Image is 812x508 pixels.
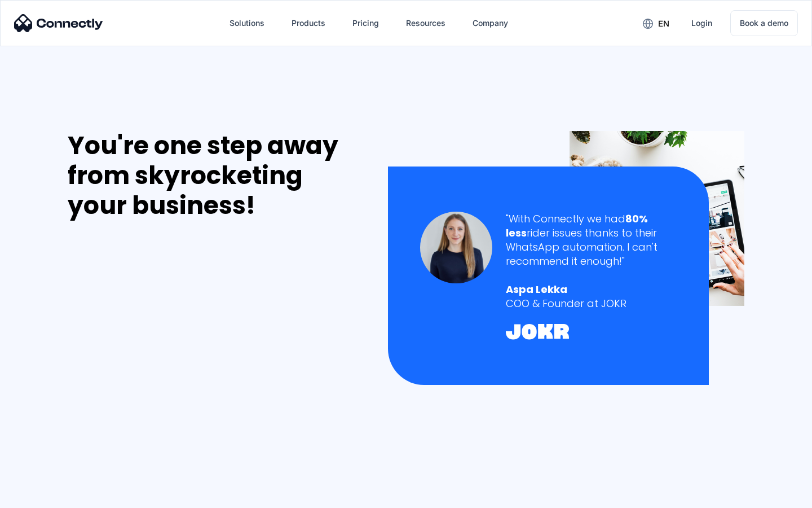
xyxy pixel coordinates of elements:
[506,296,677,310] div: COO & Founder at JOKR
[691,15,712,31] div: Login
[68,234,237,493] iframe: Form 0
[406,15,445,31] div: Resources
[343,10,388,37] a: Pricing
[473,15,508,31] div: Company
[506,212,677,269] div: "With Connectly we had rider issues thanks to their WhatsApp automation. I can't recommend it eno...
[292,15,325,31] div: Products
[14,14,103,32] img: Connectly Logo
[352,15,379,31] div: Pricing
[23,488,68,504] ul: Language list
[682,10,721,37] a: Login
[68,131,364,220] div: You're one step away from skyrocketing your business!
[730,10,798,36] a: Book a demo
[506,212,648,240] strong: 80% less
[658,16,669,32] div: en
[506,282,567,296] strong: Aspa Lekka
[11,488,68,504] aside: Language selected: English
[230,15,264,31] div: Solutions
